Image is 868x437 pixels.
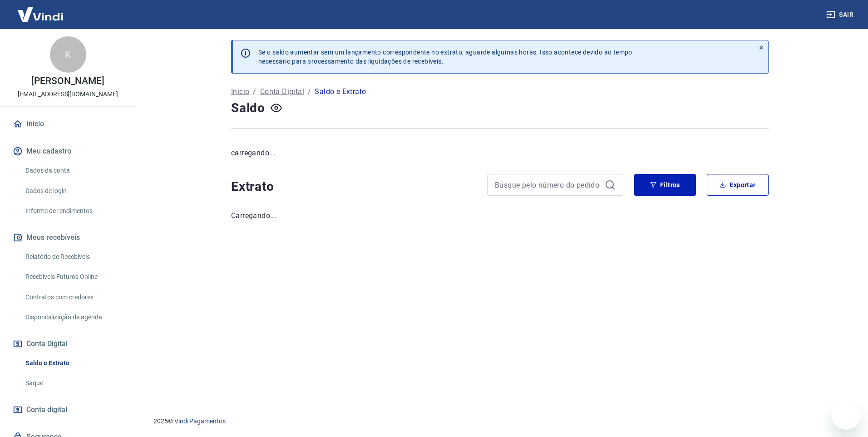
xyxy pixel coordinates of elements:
a: Vindi Pagamentos [174,417,226,425]
a: Dados da conta [22,161,125,180]
a: Dados de login [22,182,125,200]
a: Saldo e Extrato [22,354,125,372]
a: Informe de rendimentos [22,202,125,220]
p: / [253,86,256,97]
button: Exportar [707,174,769,196]
p: carregando... [231,148,769,159]
button: Filtros [634,174,696,196]
iframe: Botão para abrir a janela de mensagens [832,401,861,430]
a: Início [231,86,249,97]
input: Busque pelo número do pedido [495,178,601,192]
span: Conta digital [26,403,67,416]
button: Conta Digital [11,334,125,354]
a: Conta digital [11,400,125,420]
a: Recebíveis Futuros Online [22,268,125,286]
a: Relatório de Recebíveis [22,248,125,266]
a: Contratos com credores [22,288,125,307]
img: Vindi [11,0,70,28]
a: Disponibilização de agenda [22,308,125,327]
div: K [50,36,86,73]
h4: Extrato [231,178,476,196]
p: Saldo e Extrato [315,86,366,97]
p: / [308,86,311,97]
a: Saque [22,374,125,392]
p: [PERSON_NAME] [31,76,104,86]
p: Se o saldo aumentar sem um lançamento correspondente no extrato, aguarde algumas horas. Isso acon... [258,48,632,66]
p: [EMAIL_ADDRESS][DOMAIN_NAME] [18,89,118,99]
button: Meu cadastro [11,141,125,161]
button: Sair [824,6,857,23]
h4: Saldo [231,99,265,117]
button: Meus recebíveis [11,228,125,248]
p: Carregando... [231,210,769,221]
a: Início [11,114,125,134]
p: 2025 © [153,417,846,426]
a: Conta Digital [260,86,304,97]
